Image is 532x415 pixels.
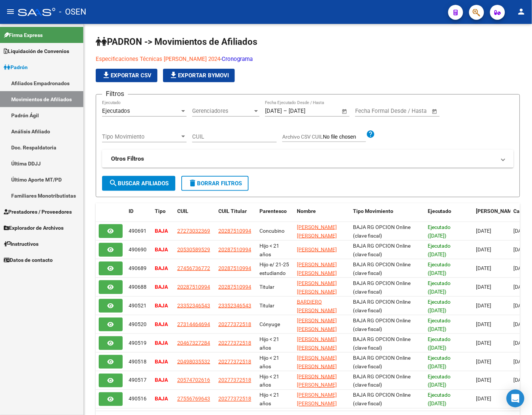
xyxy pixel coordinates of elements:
button: Exportar CSV [96,69,157,82]
span: BAJA RG OPCION Online (clave fiscal) [353,261,410,276]
h3: Filtros [102,89,128,99]
datatable-header-cell: Tipo [152,203,174,228]
span: [DATE] [476,377,492,383]
a: Cronograma [222,56,253,62]
span: [DATE] [476,396,492,402]
span: BAJA RG OPCION Online (clave fiscal) [353,243,410,257]
span: Ejecutado ([DATE]) [428,355,451,369]
span: [DATE] [476,247,492,253]
span: 20277372518 [218,321,251,327]
span: Cónyuge [259,321,280,327]
span: BAJA RG OPCION Online (clave fiscal) [353,299,410,313]
span: 23352346543 [177,303,210,309]
span: Tipo Movimiento [353,208,393,214]
span: 20287510994 [177,284,210,290]
button: Open calendar [431,107,439,116]
span: [DATE] [476,359,492,365]
strong: BAJA [155,247,168,253]
strong: Otros Filtros [111,155,144,163]
span: [PERSON_NAME] [PERSON_NAME] [297,280,337,295]
mat-icon: person [517,7,526,16]
input: Start date [355,108,379,114]
span: [DATE] [476,321,492,327]
span: [DATE] [476,340,492,346]
mat-icon: menu [6,7,15,16]
datatable-header-cell: Tipo Movimiento [350,203,425,228]
span: [DATE] [476,284,492,290]
button: Open calendar [341,107,349,116]
span: Buscar Afiliados [109,180,169,187]
span: 20277372518 [218,396,251,402]
span: Hijo e/ 21-25 estudiando [259,261,289,276]
span: 20498035532 [177,359,210,365]
span: 490519 [129,340,147,346]
span: Tipo [155,208,166,214]
span: BAJA RG OPCION Online (clave fiscal) [353,355,410,369]
span: Ejecutado [428,208,452,214]
span: Ejecutados [102,108,130,114]
span: Instructivos [4,240,39,248]
datatable-header-cell: Fecha Formal [473,203,511,228]
span: Exportar Bymovi [169,72,229,79]
span: [PERSON_NAME] [297,247,337,253]
span: Nombre [297,208,316,214]
button: Borrar Filtros [181,176,249,191]
span: 27456736772 [177,265,210,271]
span: 20277372518 [218,340,251,346]
span: [PERSON_NAME] [PERSON_NAME] [297,392,337,407]
span: CUIL [177,208,188,214]
span: Tipo Movimiento [102,133,180,140]
input: Archivo CSV CUIL [323,134,366,140]
span: – [283,108,287,114]
span: 20287510994 [218,265,251,271]
span: 20277372518 [218,359,251,365]
span: 490517 [129,377,147,383]
span: Padrón [4,63,28,71]
mat-icon: file_download [102,71,111,80]
span: 490690 [129,247,147,253]
span: Archivo CSV CUIL [282,134,323,140]
span: Prestadores / Proveedores [4,208,72,216]
mat-icon: file_download [169,71,178,80]
datatable-header-cell: ID [126,203,152,228]
span: Ejecutado ([DATE]) [428,261,451,276]
span: Gerenciadores [192,108,253,114]
span: ID [129,208,133,214]
span: 27314464694 [177,321,210,327]
input: Start date [265,108,282,114]
span: Datos de contacto [4,256,53,264]
button: Exportar Bymovi [163,69,235,82]
span: Parentesco [259,208,287,214]
span: [PERSON_NAME] [PERSON_NAME] [297,318,337,332]
span: Ejecutado ([DATE]) [428,336,451,351]
mat-icon: delete [188,179,197,188]
span: Ejecutado ([DATE]) [428,392,451,407]
span: Ejecutado ([DATE]) [428,280,451,295]
span: 20467327284 [177,340,210,346]
input: End date [386,108,422,114]
span: 23352346543 [218,303,251,309]
datatable-header-cell: CUIL [174,203,215,228]
span: Hijo < 21 años [259,355,279,369]
span: 490516 [129,396,147,402]
span: BAJA RG OPCION Online (clave fiscal) [353,280,410,295]
span: BAJA RG OPCION Online (clave fiscal) [353,318,410,332]
span: PADRON -> Movimientos de Afiliados [96,37,257,47]
strong: BAJA [155,359,168,365]
span: Firma Express [4,31,43,39]
span: Hijo < 21 años [259,243,279,257]
span: [PERSON_NAME] [PERSON_NAME] [297,355,337,369]
span: Ejecutado ([DATE]) [428,299,451,313]
p: - [96,55,397,63]
span: Exportar CSV [102,72,151,79]
strong: BAJA [155,303,168,309]
span: BAJA RG OPCION Online (clave fiscal) [353,224,410,239]
span: 20277372518 [218,377,251,383]
span: [PERSON_NAME] [PERSON_NAME] [297,224,337,239]
datatable-header-cell: Ejecutado [425,203,473,228]
span: Hijo < 21 años [259,392,279,407]
span: [PERSON_NAME] [PERSON_NAME] [297,374,337,388]
span: Liquidación de Convenios [4,47,69,55]
a: Especificaciones Técnicas [PERSON_NAME] 2024 [96,56,220,62]
strong: BAJA [155,284,168,290]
